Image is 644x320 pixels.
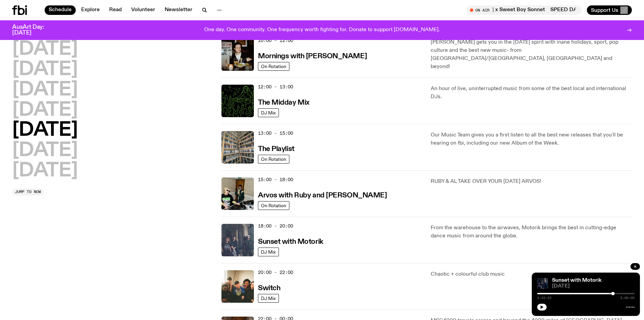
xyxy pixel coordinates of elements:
a: Schedule [45,5,76,15]
a: Read [105,5,126,15]
button: [DATE] [12,40,78,59]
span: 12:00 - 13:00 [258,84,293,90]
h3: Mornings with [PERSON_NAME] [258,53,367,60]
span: DJ Mix [261,249,276,254]
button: Support Us [587,5,632,15]
p: RUBY & AL TAKE OVER YOUR [DATE] ARVOS! [431,177,632,186]
span: DJ Mix [261,296,276,301]
p: An hour of live, uninterrupted music from some of the best local and international DJs. [431,85,632,101]
a: On Rotation [258,62,289,71]
button: On AirSPEED DATE SXSW | Picture This x [PERSON_NAME] x Sweet Boy SonnetSPEED DATE SXSW | Picture ... [467,5,581,15]
img: Ruby wears a Collarbones t shirt and pretends to play the DJ decks, Al sings into a pringles can.... [221,177,254,210]
a: DJ Mix [258,294,279,303]
a: DJ Mix [258,108,279,117]
a: Sunset with Motorik [258,237,323,246]
span: [DATE] [552,284,635,289]
a: Mornings with [PERSON_NAME] [258,51,367,60]
a: On Rotation [258,155,289,164]
p: [PERSON_NAME] gets you in the [DATE] spirit with inane holidays, sport, pop culture and the best ... [431,38,632,71]
a: Sunset with Motorik [552,278,601,283]
span: 18:00 - 20:00 [258,223,293,229]
span: Jump to now [15,190,41,194]
h3: The Playlist [258,146,294,153]
img: A corner shot of the fbi music library [221,131,254,164]
span: 20:00 - 22:00 [258,269,293,276]
a: Switch [258,283,280,292]
span: DJ Mix [261,110,276,115]
button: [DATE] [12,162,78,180]
span: Support Us [591,7,618,13]
a: The Playlist [258,144,294,153]
span: 13:00 - 15:00 [258,130,293,136]
span: 2:00:00 [620,296,635,300]
h3: Arvos with Ruby and [PERSON_NAME] [258,192,387,199]
a: Newsletter [161,5,196,15]
p: Our Music Team gives you a first listen to all the best new releases that you'll be hearing on fb... [431,131,632,147]
span: On Rotation [261,156,286,162]
img: A warm film photo of the switch team sitting close together. from left to right: Cedar, Lau, Sand... [221,270,254,303]
button: [DATE] [12,81,78,100]
button: [DATE] [12,121,78,140]
span: 1:33:23 [537,296,551,300]
p: Chaotic + colourful club music [431,270,632,278]
p: One day. One community. One frequency worth fighting for. Donate to support [DOMAIN_NAME]. [204,27,440,33]
h3: AusArt Day: [DATE] [12,24,55,36]
span: 15:00 - 18:00 [258,176,293,183]
a: The Midday Mix [258,98,310,106]
span: On Rotation [261,64,286,69]
a: On Rotation [258,201,289,210]
img: Sam blankly stares at the camera, brightly lit by a camera flash wearing a hat collared shirt and... [221,38,254,71]
h3: The Midday Mix [258,99,310,106]
button: Jump to now [12,189,44,195]
h3: Sunset with Motorik [258,238,323,246]
a: Volunteer [127,5,159,15]
span: On Rotation [261,203,286,208]
button: [DATE] [12,60,78,79]
a: Arvos with Ruby and [PERSON_NAME] [258,191,387,199]
a: Explore [77,5,104,15]
a: DJ Mix [258,248,279,256]
span: 10:00 - 12:00 [258,37,293,44]
p: From the warehouse to the airwaves, Motorik brings the best in cutting-edge dance music from arou... [431,224,632,240]
button: [DATE] [12,101,78,120]
button: [DATE] [12,141,78,160]
h3: Switch [258,285,280,292]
